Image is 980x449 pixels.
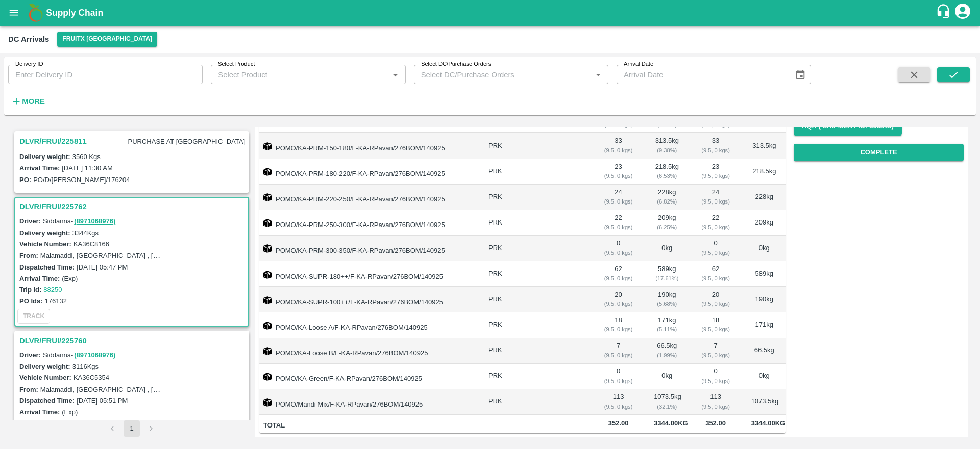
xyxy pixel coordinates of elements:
[62,164,112,172] label: [DATE] 11:30 AM
[696,222,734,232] div: ( 9.5, 0 kgs)
[696,274,734,283] div: ( 9.5, 0 kgs)
[480,338,591,364] td: PRK
[591,210,646,236] td: 22
[591,389,646,415] td: 113
[263,219,272,227] img: box
[646,364,688,389] td: 0 kg
[646,236,688,261] td: 0 kg
[480,236,591,261] td: PRK
[751,419,786,427] span: 3344.00 Kg
[72,363,99,370] label: 3116 Kgs
[43,351,116,359] span: Siddanna -
[2,1,26,25] button: open drawer
[688,312,743,338] td: 18
[599,222,638,232] div: ( 9.5, 0 kgs)
[19,275,60,282] label: Arrival Time:
[688,261,743,287] td: 62
[688,236,743,261] td: 0
[46,6,936,20] a: Supply Chain
[599,274,638,283] div: ( 9.5, 0 kgs)
[480,185,591,210] td: PRK
[696,376,734,386] div: ( 9.5, 0 kgs)
[646,185,688,210] td: 228 kg
[8,65,203,84] input: Enter Delivery ID
[72,229,99,237] label: 3344 Kgs
[654,351,680,360] div: ( 1.99 %)
[599,376,638,386] div: ( 9.5, 0 kgs)
[62,275,78,282] label: (Exp)
[19,200,247,213] h3: DLVR/FRUI/225762
[688,133,743,159] td: 33
[654,197,680,206] div: ( 6.82 %)
[646,389,688,415] td: 1073.5 kg
[743,159,786,185] td: 218.5 kg
[74,351,115,359] a: (8971068976)
[263,398,272,407] img: box
[791,65,810,84] button: Choose date
[263,142,272,150] img: box
[743,364,786,389] td: 0 kg
[688,389,743,415] td: 113
[19,351,41,359] label: Driver:
[591,338,646,364] td: 7
[624,60,653,69] label: Arrival Date
[259,389,480,415] td: POMO/Mandi Mix/F-KA-RPavan/276BOM/140925
[263,373,272,381] img: box
[592,68,605,81] button: Open
[19,363,70,370] label: Delivery weight:
[743,185,786,210] td: 228 kg
[743,287,786,312] td: 190 kg
[480,364,591,389] td: PRK
[259,312,480,338] td: POMO/KA-Loose A/F-KA-RPavan/276BOM/140925
[953,2,972,24] div: account of current user
[19,420,41,428] label: Trip Id:
[696,197,734,206] div: ( 9.5, 0 kgs)
[646,338,688,364] td: 66.5 kg
[696,248,734,257] div: ( 9.5, 0 kgs)
[19,252,38,259] label: From:
[73,374,109,381] label: KA36C5354
[743,338,786,364] td: 66.5 kg
[654,419,688,427] span: 3344.00 Kg
[654,299,680,308] div: ( 5.68 %)
[591,312,646,338] td: 18
[654,171,680,181] div: ( 6.53 %)
[591,159,646,185] td: 23
[259,364,480,389] td: POMO/KA-Green/F-KA-RPavan/276BOM/140925
[259,133,480,159] td: POMO/KA-PRM-150-180/F-KA-RPavan/276BOM/140925
[688,338,743,364] td: 7
[33,176,130,184] label: PO/D/[PERSON_NAME]/176204
[103,420,161,437] nav: pagination navigation
[263,296,272,304] img: box
[19,217,41,225] label: Driver:
[19,153,70,161] label: Delivery weight:
[646,312,688,338] td: 171 kg
[19,263,75,271] label: Dispatched Time:
[263,347,272,355] img: box
[19,229,70,237] label: Delivery weight:
[259,287,480,312] td: POMO/KA-SUPR-100++/F-KA-RPavan/276BOM/140925
[40,251,295,259] label: Malamaddi, [GEOGRAPHIC_DATA] , [GEOGRAPHIC_DATA] , [GEOGRAPHIC_DATA]
[62,408,78,416] label: (Exp)
[646,261,688,287] td: 589 kg
[743,210,786,236] td: 209 kg
[15,60,43,69] label: Delivery ID
[263,244,272,253] img: box
[688,364,743,389] td: 0
[480,133,591,159] td: PRK
[124,420,140,437] button: page 1
[73,240,109,248] label: KA36C8166
[263,271,272,279] img: box
[480,389,591,415] td: PRK
[259,261,480,287] td: POMO/KA-SUPR-180++/F-KA-RPavan/276BOM/140925
[654,402,680,411] div: ( 32.1 %)
[696,325,734,334] div: ( 9.5, 0 kgs)
[688,210,743,236] td: 22
[43,286,62,294] a: 88250
[696,351,734,360] div: ( 9.5, 0 kgs)
[480,159,591,185] td: PRK
[743,133,786,159] td: 313.5 kg
[599,351,638,360] div: ( 9.5, 0 kgs)
[57,32,157,47] button: Select DC
[72,153,101,161] label: 3560 Kgs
